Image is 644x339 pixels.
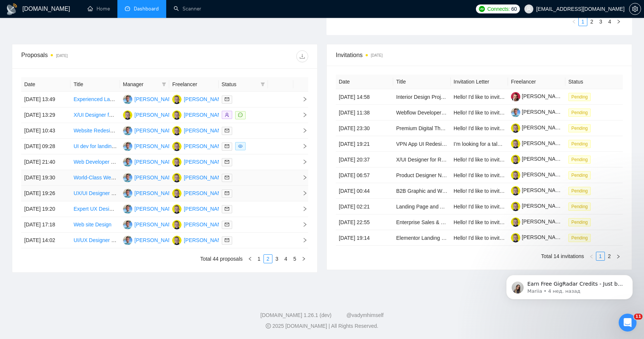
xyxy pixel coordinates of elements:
[568,125,594,131] a: Pending
[70,154,120,170] td: Web Developer Needed for Creating Additional Webpages
[396,235,454,241] a: Elementor Landing Page
[172,112,227,117] a: MG[PERSON_NAME]
[73,12,88,27] img: Profile image for Mariia
[88,6,110,12] a: homeHome
[569,17,578,26] button: left
[6,322,638,330] div: 2025 [DOMAIN_NAME] | All Rights Reserved.
[21,217,70,233] td: [DATE] 17:18
[238,144,243,148] span: eye
[336,230,393,246] td: [DATE] 19:14
[296,144,307,149] span: right
[511,5,517,13] span: 60
[568,203,594,209] a: Pending
[73,112,183,118] a: X/UI Designer for Real Estate Platform Website
[172,236,181,245] img: MG
[568,140,591,148] span: Pending
[511,93,565,99] a: [PERSON_NAME]
[336,214,393,230] td: [DATE] 22:55
[568,203,591,211] span: Pending
[264,255,272,263] a: 2
[336,167,393,183] td: [DATE] 06:57
[508,75,565,89] th: Freelancer
[172,237,227,243] a: MG[PERSON_NAME]
[11,189,138,203] div: 👑 Laziza AI - Job Pre-Qualification
[135,111,177,119] div: [PERSON_NAME]
[511,156,565,162] a: [PERSON_NAME]
[296,191,307,196] span: right
[184,95,227,103] div: [PERSON_NAME]
[184,126,227,135] div: [PERSON_NAME]
[160,79,168,90] span: filter
[172,142,181,151] img: MG
[225,128,229,133] span: mail
[261,312,332,318] a: [DOMAIN_NAME] 1.26.1 (dev)
[634,314,643,320] span: 11
[162,82,166,87] span: filter
[123,221,177,227] a: RM[PERSON_NAME]
[123,204,132,214] img: RM
[11,128,138,143] button: Поиск по статьям
[15,53,134,66] p: Здравствуйте! 👋
[296,50,308,62] button: download
[396,172,513,178] a: Product Designer Needed for New iOS Mobile App
[393,199,451,214] td: Landing Page and App Updates with AI Tools Expertise
[568,156,591,164] span: Pending
[511,202,520,211] img: c1HbqPksd6I2n7AzStLKTghpPSoQcvdXmRefohRYgVOdaE5RotYYkkqHQ4nwMsvA-Q
[568,218,591,226] span: Pending
[32,53,129,60] p: Earn Free GigRadar Credits - Just by Sharing Your Story! 💬 Want more credits for sending proposal...
[396,204,523,210] a: Landing Page and App Updates with AI Tools Expertise
[393,136,451,152] td: VPN App UI Redesign — Privacy & Web3 Focus
[184,189,227,197] div: [PERSON_NAME]
[184,205,227,213] div: [PERSON_NAME]
[56,54,67,58] time: [DATE]
[70,77,120,92] th: Title
[120,77,169,92] th: Manager
[393,89,451,105] td: Interior Design Project for Office Space
[296,175,307,180] span: right
[123,127,177,133] a: RM[PERSON_NAME]
[135,173,177,182] div: [PERSON_NAME]
[629,6,641,12] a: setting
[511,217,520,227] img: c1HbqPksd6I2n7AzStLKTghpPSoQcvdXmRefohRYgVOdaE5RotYYkkqHQ4nwMsvA-Q
[123,173,132,182] img: RM
[11,146,138,167] div: ✅ How To: Connect your agency to [DOMAIN_NAME]
[123,142,132,151] img: RM
[11,203,138,217] div: Sardor AI Prompt Library
[70,123,120,139] td: Website Redesign & Branding Refresh for UserWise.ioost
[13,251,37,257] span: Главная
[123,95,132,104] img: RM
[263,254,272,263] li: 2
[135,126,177,135] div: [PERSON_NAME]
[225,97,229,101] span: mail
[511,219,565,225] a: [PERSON_NAME]
[73,175,238,181] a: World-Class Website Designer & Builder for Professional Services Firm
[393,167,451,183] td: Product Designer Needed for New iOS Mobile App
[261,82,265,87] span: filter
[87,12,102,27] img: Profile image for Dima
[273,255,281,263] a: 3
[11,167,138,189] div: 🔠 GigRadar Search Syntax: Query Operators for Optimized Job Searches
[526,6,531,12] span: user
[511,92,520,101] img: c1dJ4KPgOe9gtP0J3eFLzQ8s4IbQcZnl63W0OIHs9jdf83fh9ZO6A5fMvgPbT4m8lk
[135,95,177,103] div: [PERSON_NAME]
[511,170,520,180] img: c1HbqPksd6I2n7AzStLKTghpPSoQcvdXmRefohRYgVOdaE5RotYYkkqHQ4nwMsvA-Q
[568,171,591,179] span: Pending
[568,219,594,225] a: Pending
[200,254,243,263] li: Total 44 proposals
[70,217,120,233] td: Web site Design
[336,152,393,167] td: [DATE] 20:37
[629,3,641,15] button: setting
[605,17,614,26] li: 4
[15,107,125,114] div: Задать вопрос
[606,18,614,26] a: 4
[225,175,229,180] span: mail
[101,12,116,27] img: Profile image for Viktor
[123,205,177,211] a: RM[PERSON_NAME]
[511,187,565,193] a: [PERSON_NAME]
[225,113,229,117] span: user-add
[135,142,177,150] div: [PERSON_NAME]
[336,75,393,89] th: Date
[568,94,594,100] a: Pending
[174,6,201,12] a: searchScanner
[113,251,135,257] span: Помощь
